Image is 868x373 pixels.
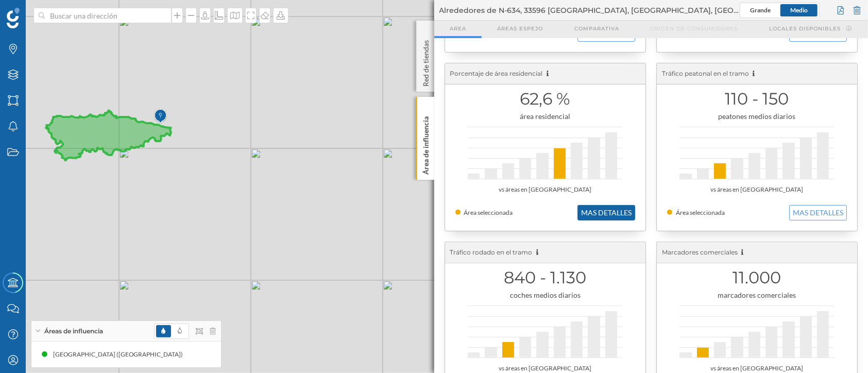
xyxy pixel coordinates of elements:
h1: 110 - 150 [667,89,847,109]
span: Medio [790,6,808,14]
div: coches medios diarios [455,290,635,300]
span: Origen de consumidores [651,25,738,32]
span: Áreas espejo [497,25,543,32]
div: peatones medios diarios [667,111,847,122]
h1: 840 - 1.130 [455,268,635,287]
span: Área seleccionada [676,209,725,216]
p: Red de tiendas [420,36,431,87]
div: Tráfico peatonal en el tramo [657,63,857,84]
span: Soporte [21,7,57,16]
span: Comparativa [574,25,619,32]
div: [GEOGRAPHIC_DATA] ([GEOGRAPHIC_DATA]) [53,349,188,360]
div: área residencial [455,111,635,122]
span: Area [450,25,466,32]
img: Geoblink Logo [7,8,20,28]
img: Marker [154,106,167,127]
h1: 11.000 [667,268,847,287]
div: Marcadores comerciales [657,242,857,263]
div: Tráfico rodado en el tramo [445,242,645,263]
span: Áreas de influencia [44,327,103,336]
div: Porcentaje de área residencial [445,63,645,84]
div: marcadores comerciales [667,290,847,300]
span: Locales disponibles [769,25,841,32]
button: MAS DETALLES [577,205,635,221]
span: Grande [750,6,771,14]
button: MAS DETALLES [789,205,847,221]
div: vs áreas en [GEOGRAPHIC_DATA] [455,184,635,195]
span: Área seleccionada [464,209,513,216]
div: vs áreas en [GEOGRAPHIC_DATA] [667,184,847,195]
p: Área de influencia [420,112,431,175]
h1: 62,6 % [455,89,635,109]
span: Alrededores de N-634, 33596 [GEOGRAPHIC_DATA], [GEOGRAPHIC_DATA], [GEOGRAPHIC_DATA] [439,5,740,15]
